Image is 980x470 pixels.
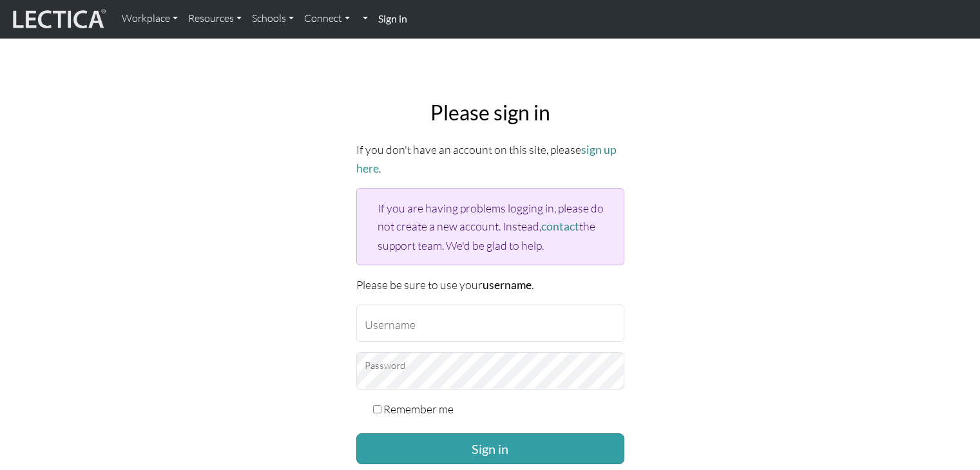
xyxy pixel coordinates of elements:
[541,220,579,233] a: contact
[356,140,624,178] p: If you don't have an account on this site, please .
[383,400,454,418] label: Remember me
[356,276,624,294] p: Please be sure to use your .
[373,5,412,33] a: Sign in
[378,12,407,24] strong: Sign in
[356,305,624,342] input: Username
[483,278,532,292] strong: username
[117,5,183,32] a: Workplace
[183,5,247,32] a: Resources
[356,433,624,464] button: Sign in
[356,100,624,125] h2: Please sign in
[10,7,106,32] img: lecticalive
[299,5,355,32] a: Connect
[356,188,624,265] div: If you are having problems logging in, please do not create a new account. Instead, the support t...
[247,5,299,32] a: Schools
